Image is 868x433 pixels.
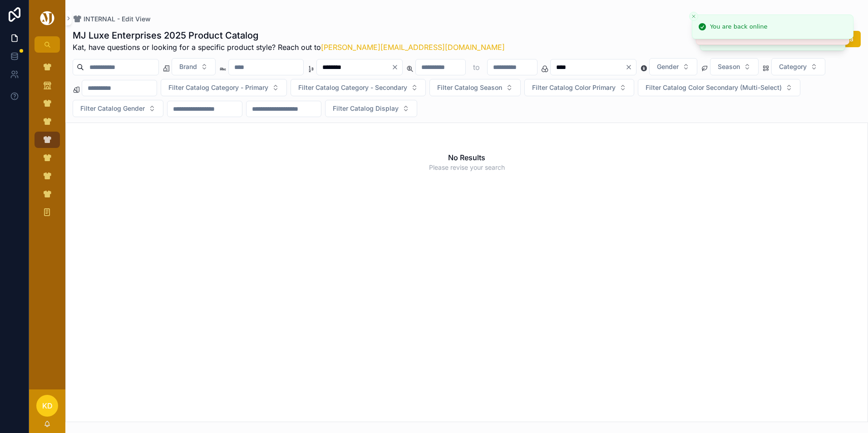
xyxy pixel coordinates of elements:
span: Season [718,62,740,71]
button: Select Button [638,79,800,96]
button: Select Button [649,58,697,75]
span: Filter Catalog Display [333,104,399,113]
span: KD [42,400,53,411]
span: Gender [657,62,679,71]
button: Select Button [710,58,759,75]
h2: No Results [448,152,485,163]
button: Clear [391,64,402,71]
span: Filter Catalog Season [437,83,502,92]
div: You are back online [710,22,767,31]
span: Filter Catalog Category - Secondary [298,83,407,92]
span: Filter Catalog Category - Primary [168,83,268,92]
h1: MJ Luxe Enterprises 2025 Product Catalog [73,29,505,42]
img: App logo [39,11,56,25]
span: Filter Catalog Color Primary [532,83,616,92]
button: Select Button [771,58,825,75]
p: to [473,62,480,73]
a: [PERSON_NAME][EMAIL_ADDRESS][DOMAIN_NAME] [321,43,505,52]
button: Select Button [325,100,417,117]
button: Select Button [524,79,634,96]
button: Select Button [291,79,426,96]
button: Clear [625,64,636,71]
button: Select Button [161,79,287,96]
span: INTERNAL - Edit View [84,15,151,24]
div: scrollable content [29,53,65,232]
a: INTERNAL - Edit View [73,15,151,24]
button: Select Button [73,100,163,117]
button: Select Button [429,79,521,96]
span: Please revise your search [429,163,505,172]
span: Filter Catalog Color Secondary (Multi-Select) [646,83,782,92]
span: Kat, have questions or looking for a specific product style? Reach out to [73,42,505,53]
button: Select Button [172,58,216,75]
span: Brand [179,62,197,71]
span: Filter Catalog Gender [80,104,145,113]
button: Close toast [689,12,698,21]
span: Category [779,62,807,71]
